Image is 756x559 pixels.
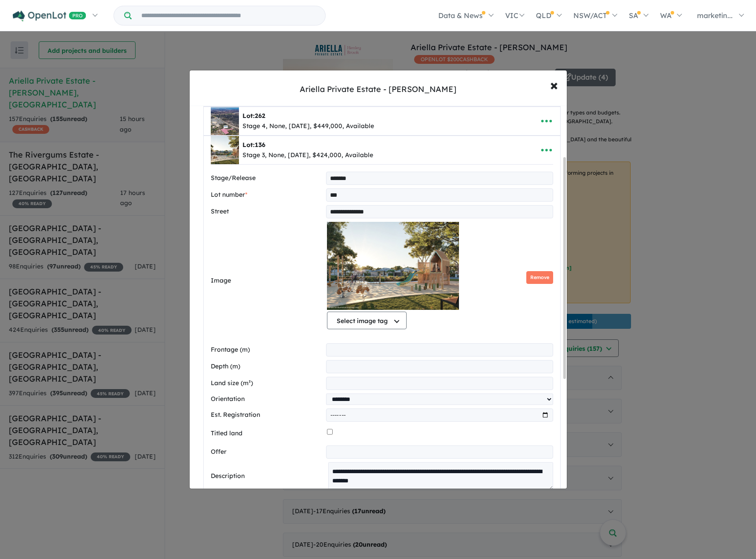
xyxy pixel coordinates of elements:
img: Ariella Private Estate - Henley Brook - Lot 132 [327,222,459,310]
label: Orientation [211,394,323,405]
label: Street [211,206,323,217]
div: Stage 4, None, [DATE], $449,000, Available [242,121,374,132]
button: Select image tag [327,312,407,329]
img: Ariella%20Private%20Estate%20-%20Henley%20Brook%20-%20Lot%20132___1755753377.jpg [211,136,239,164]
img: Openlot PRO Logo White [13,11,86,22]
label: Titled land [211,428,324,439]
label: Lot number [211,190,323,200]
div: Stage 3, None, [DATE], $424,000, Available [242,150,373,161]
input: Try estate name, suburb, builder or developer [133,6,323,25]
label: Land size (m²) [211,378,323,389]
label: Frontage (m) [211,345,323,355]
label: Est. Registration [211,410,323,420]
label: Depth (m) [211,361,323,372]
b: Lot: [242,141,265,149]
label: Description [211,471,325,482]
button: Remove [526,271,553,284]
div: Ariella Private Estate - [PERSON_NAME] [300,84,456,95]
span: 136 [255,141,265,149]
label: Image [211,276,324,286]
b: Lot: [242,112,265,120]
label: Offer [211,447,323,457]
span: × [550,75,558,94]
span: 262 [255,112,265,120]
img: Ariella%20Private%20Estate%20-%20Henley%20Brook%20-%20Lot%20264___1754023894.jpg [211,107,239,135]
label: Stage/Release [211,173,323,184]
span: marketin... [697,11,733,20]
